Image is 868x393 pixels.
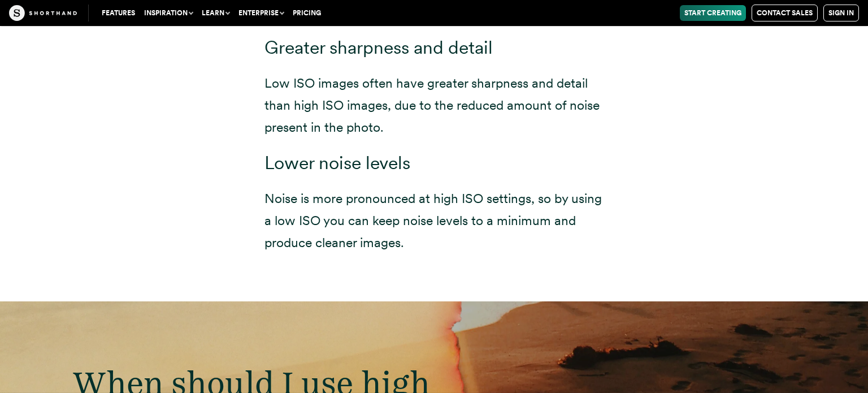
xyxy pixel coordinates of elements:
p: Noise is more pronounced at high ISO settings, so by using a low ISO you can keep noise levels to... [264,188,604,254]
button: Inspiration [140,5,197,21]
p: Low ISO images often have greater sharpness and detail than high ISO images, due to the reduced a... [264,72,604,139]
button: Learn [197,5,234,21]
button: Enterprise [234,5,288,21]
h3: Greater sharpness and detail [264,37,604,59]
img: The Craft [9,5,77,21]
a: Pricing [288,5,325,21]
a: Start Creating [680,5,746,21]
a: Sign in [823,5,859,21]
a: Features [97,5,140,21]
a: Contact Sales [752,5,818,21]
h3: Lower noise levels [264,152,604,174]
